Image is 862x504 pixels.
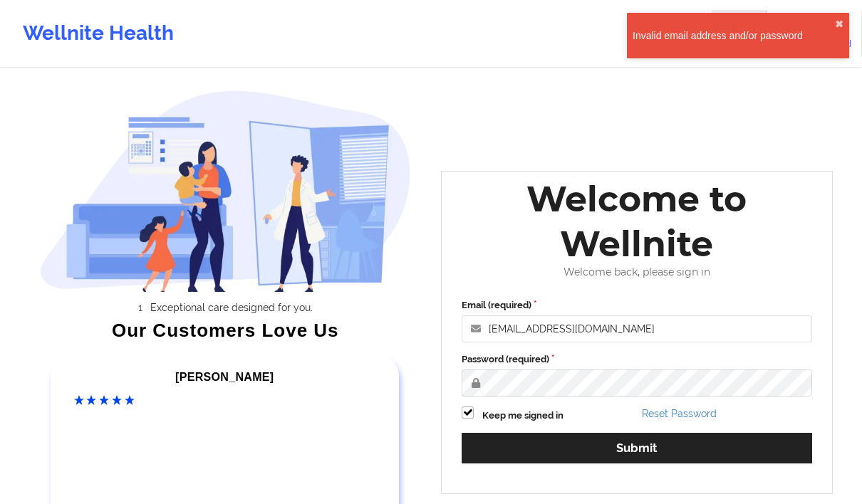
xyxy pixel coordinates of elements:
[40,90,412,292] img: wellnite-auth-hero_200.c722682e.png
[452,266,822,278] div: Welcome back, please sign in
[462,433,812,463] button: Submit
[462,298,812,313] label: Email (required)
[175,371,274,383] span: [PERSON_NAME]
[40,323,412,337] div: Our Customers Love Us
[52,302,411,313] li: Exceptional care designed for you.
[462,315,812,342] input: Email address
[642,408,717,419] a: Reset Password
[482,409,564,423] label: Keep me signed in
[633,28,835,43] div: Invalid email address and/or password
[452,177,822,266] div: Welcome to Wellnite
[835,19,843,30] button: close
[462,352,812,367] label: Password (required)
